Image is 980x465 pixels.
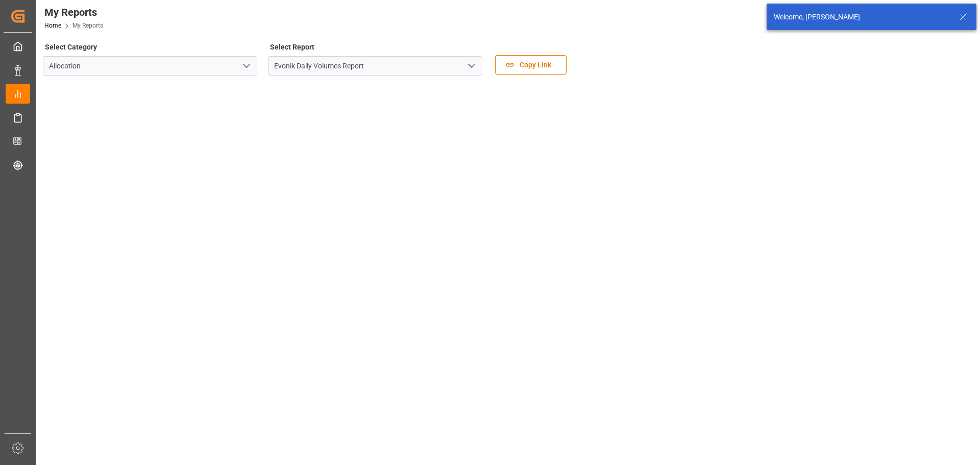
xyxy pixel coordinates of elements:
label: Select Report [268,40,316,54]
button: open menu [463,58,479,74]
input: Type to search/select [268,56,482,76]
span: Copy Link [514,60,556,70]
div: My Reports [44,5,103,20]
div: Welcome, [PERSON_NAME] [774,12,949,22]
input: Type to search/select [43,56,257,76]
a: Home [44,22,61,29]
label: Select Category [43,40,99,54]
button: Copy Link [495,55,567,75]
button: open menu [238,58,254,74]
